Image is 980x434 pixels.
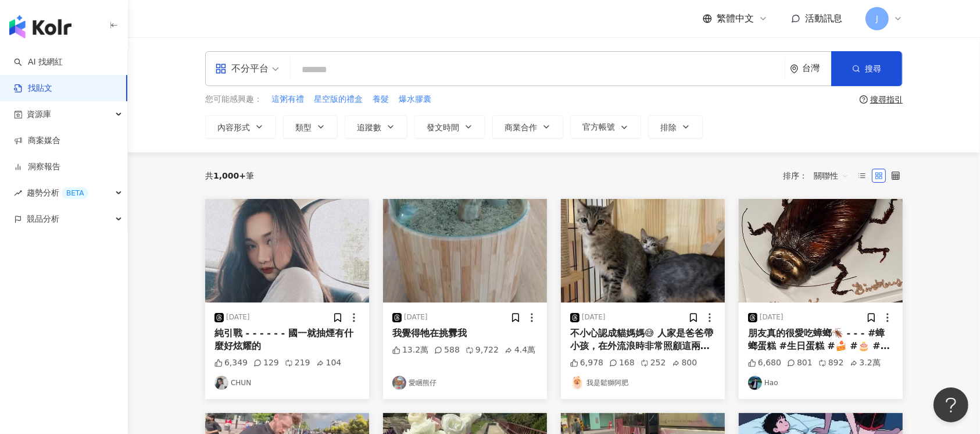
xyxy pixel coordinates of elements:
[570,376,716,390] a: KOL Avatar我是鬆獅阿肥
[870,95,903,104] div: 搜尋指引
[814,166,849,185] span: 關聯性
[660,123,677,132] span: 排除
[748,357,781,369] div: 6,680
[314,94,363,105] span: 星空版的禮盒
[739,199,903,303] img: post-image
[285,357,310,369] div: 219
[582,122,615,131] span: 官方帳號
[570,115,641,138] button: 官方帳號
[214,376,360,390] a: KOL AvatarCHUN
[717,12,754,25] span: 繁體中文
[492,115,563,138] button: 商業合作
[398,93,432,106] button: 爆水膠囊
[214,327,360,353] div: 純引戰 - - - - - - 國一就抽煙有什麼好炫耀的
[9,15,71,38] img: logo
[316,357,342,369] div: 104
[748,376,762,390] img: KOL Avatar
[205,171,254,180] div: 共 筆
[760,312,784,322] div: [DATE]
[860,95,868,104] span: question-circle
[205,199,369,303] img: post-image
[399,94,431,105] span: 爆水膠囊
[466,344,499,356] div: 9,722
[357,123,381,132] span: 追蹤數
[253,357,279,369] div: 129
[641,357,666,369] div: 252
[831,51,902,86] button: 搜尋
[672,357,698,369] div: 800
[271,93,305,106] button: 這粥有禮
[213,171,246,180] span: 1,000+
[205,115,276,138] button: 內容形式
[27,180,88,206] span: 趨勢分析
[790,65,799,73] span: environment
[561,199,725,303] img: post-image
[865,64,881,73] span: 搜尋
[215,59,269,78] div: 不分平台
[295,123,312,132] span: 類型
[14,135,60,147] a: 商案媒合
[392,376,538,390] a: KOL Avatar愛睏熊仔
[802,63,831,73] div: 台灣
[505,344,535,356] div: 4.4萬
[876,12,878,25] span: J
[215,63,227,74] span: appstore
[392,344,428,356] div: 13.2萬
[748,376,893,390] a: KOL AvatarHao
[283,115,338,138] button: 類型
[609,357,635,369] div: 168
[850,357,881,369] div: 3.2萬
[14,83,52,94] a: 找貼文
[818,357,844,369] div: 892
[404,312,428,322] div: [DATE]
[748,327,893,353] div: 朋友真的很愛吃蟑螂🪳 - - - #蟑螂蛋糕 #生日蛋糕 #🍰 #🎂 #慶生 #台中蛋糕
[27,206,59,232] span: 競品分析
[392,327,538,340] div: 我覺得牠在挑釁我
[392,376,406,390] img: KOL Avatar
[805,13,842,24] span: 活動訊息
[217,123,250,132] span: 內容形式
[345,115,407,138] button: 追蹤數
[14,189,22,197] span: rise
[787,357,813,369] div: 801
[783,166,855,185] div: 排序：
[205,94,262,105] span: 您可能感興趣：
[226,312,250,322] div: [DATE]
[313,93,363,106] button: 星空版的禮盒
[570,327,716,353] div: 不小心認成貓媽媽😅 人家是爸爸帶小孩，在外流浪時非常照顧這兩隻幼貓被誤以為是貓媽媽 結果有蛋蛋😳 黑虎斑是小男生 白襪子是小女生 約三個月大 貓爸爸這兩天會送紮
[648,115,703,138] button: 排除
[62,187,88,199] div: BETA
[214,357,248,369] div: 6,349
[570,357,603,369] div: 6,978
[434,344,460,356] div: 588
[505,123,537,132] span: 商業合作
[14,161,60,173] a: 洞察報告
[414,115,485,138] button: 發文時間
[14,56,63,68] a: searchAI 找網紅
[373,94,389,105] span: 養髮
[933,387,968,422] iframe: Help Scout Beacon - Open
[214,376,228,390] img: KOL Avatar
[372,93,389,106] button: 養髮
[582,312,606,322] div: [DATE]
[383,199,547,303] img: post-image
[271,94,304,105] span: 這粥有禮
[570,376,584,390] img: KOL Avatar
[27,101,51,127] span: 資源庫
[427,123,459,132] span: 發文時間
